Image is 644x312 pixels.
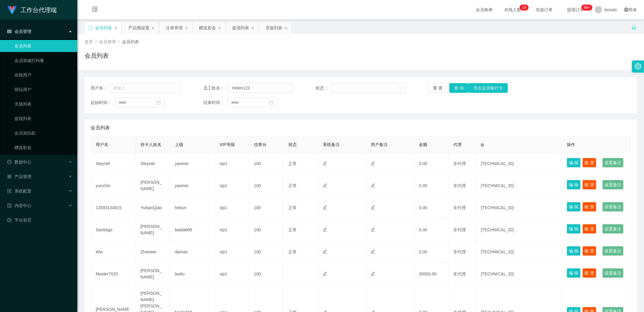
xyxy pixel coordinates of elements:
[476,153,562,174] td: [TECHNICAL_ID]
[635,63,641,70] i: 图标: setting
[91,241,136,263] td: Ww
[414,174,448,197] td: 0.00
[323,205,327,210] i: 图标: edit
[254,142,267,147] span: 信誉分
[265,22,282,34] div: 充值列表
[371,205,375,210] i: 图标: edit
[91,85,109,91] span: 用户名：
[414,219,448,241] td: 0.00
[582,180,596,190] button: 账 变
[453,161,466,166] span: 非代理
[7,160,11,164] i: 图标: check-circle-o
[476,197,562,219] td: [TECHNICAL_ID]
[122,39,139,44] span: 会员列表
[91,263,136,285] td: Master7020
[371,249,375,254] i: 图标: edit
[215,219,249,241] td: vip1
[323,161,327,165] i: 图标: edit
[602,158,623,167] button: 设置备注
[215,241,249,263] td: vip1
[95,39,97,44] span: /
[232,22,249,34] div: 提现列表
[170,219,215,241] td: baida666
[602,268,623,278] button: 设置备注
[203,85,228,91] span: 员工姓名：
[582,5,592,11] sup: 1088
[88,26,93,30] i: 图标: sync
[251,26,255,30] i: 图标: close
[7,214,72,226] a: 图标: dashboard平台首页
[428,83,447,93] button: 重 置
[140,142,162,147] span: 持卡人姓名
[567,246,581,256] button: 编 辑
[476,174,562,197] td: [TECHNICAL_ID]
[453,205,466,210] span: 非代理
[567,180,581,190] button: 编 辑
[453,249,466,254] span: 非代理
[269,100,273,105] i: 图标: calendar
[288,183,297,188] span: 正常
[95,22,112,34] div: 会员列表
[323,142,340,147] span: 系统备注
[85,39,93,44] span: 首页
[414,263,448,285] td: 30000.00
[215,153,249,174] td: vip1
[218,26,221,30] i: 图标: close
[215,174,249,197] td: vip1
[602,224,623,234] button: 设置备注
[7,29,31,34] span: 会员管理
[151,26,155,30] i: 图标: close
[249,241,284,263] td: 100
[520,5,528,11] sup: 19
[128,22,149,34] div: 产品预设置
[582,268,596,278] button: 账 变
[582,202,596,212] button: 账 变
[7,203,31,208] span: 内容中心
[481,142,484,147] span: ip
[524,5,526,11] p: 9
[91,153,136,174] td: Steyrah
[316,85,331,91] span: 状态：
[371,161,375,165] i: 图标: edit
[85,51,109,60] h1: 会员列表
[449,83,469,93] button: 查 询
[567,224,581,234] button: 编 辑
[582,224,596,234] button: 账 变
[219,142,235,147] span: VIP等级
[14,141,72,154] a: 赠送彩金
[567,268,581,278] button: 编 辑
[567,142,575,147] span: 操作
[602,180,623,190] button: 设置备注
[476,263,562,285] td: [TECHNICAL_ID]
[453,271,466,276] span: 非代理
[7,6,17,15] img: logo.9652507e.png
[371,142,388,147] span: 用户备注
[136,263,170,285] td: [PERSON_NAME]
[371,271,375,276] i: 图标: edit
[156,100,161,105] i: 图标: calendar
[170,241,215,263] td: damao
[522,5,524,11] p: 1
[114,26,117,30] i: 图标: close
[7,160,31,164] span: 数据中心
[624,8,628,12] i: 图标: global
[85,0,105,20] i: 图标: menu-fold
[170,174,215,197] td: yaomei
[7,189,11,193] i: 图标: form
[323,249,327,254] i: 图标: edit
[453,227,466,232] span: 非代理
[399,86,402,90] i: 图标: down
[371,227,375,232] i: 图标: edit
[288,205,297,210] span: 正常
[288,161,297,166] span: 正常
[249,263,284,285] td: 100
[91,124,110,132] span: 会员列表
[582,246,596,256] button: 账 变
[91,174,136,197] td: yunchin
[284,26,288,30] i: 图标: close
[323,227,327,232] i: 图标: edit
[99,39,116,44] span: 会员管理
[14,83,72,96] a: 陪玩用户
[371,183,375,187] i: 图标: edit
[453,183,466,188] span: 非代理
